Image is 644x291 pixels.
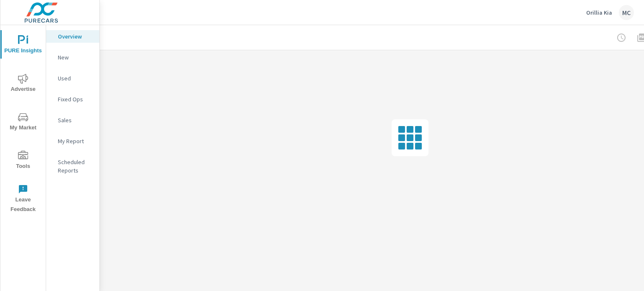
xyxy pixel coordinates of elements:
p: My Report [58,137,93,145]
div: Sales [46,114,99,126]
span: PURE Insights [3,35,43,56]
p: Fixed Ops [58,95,93,103]
div: New [46,51,99,64]
p: Overview [58,32,93,41]
p: Orillia Kia [586,9,612,16]
p: Sales [58,116,93,124]
div: Fixed Ops [46,93,99,106]
span: Tools [3,151,43,171]
div: Overview [46,30,99,43]
div: MC [619,5,634,20]
p: Used [58,74,93,82]
div: My Report [46,135,99,147]
span: Leave Feedback [3,184,43,214]
p: New [58,53,93,62]
div: Scheduled Reports [46,156,99,177]
p: Scheduled Reports [58,158,93,175]
div: nav menu [0,25,46,218]
div: Used [46,72,99,85]
span: My Market [3,112,43,133]
span: Advertise [3,74,43,94]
